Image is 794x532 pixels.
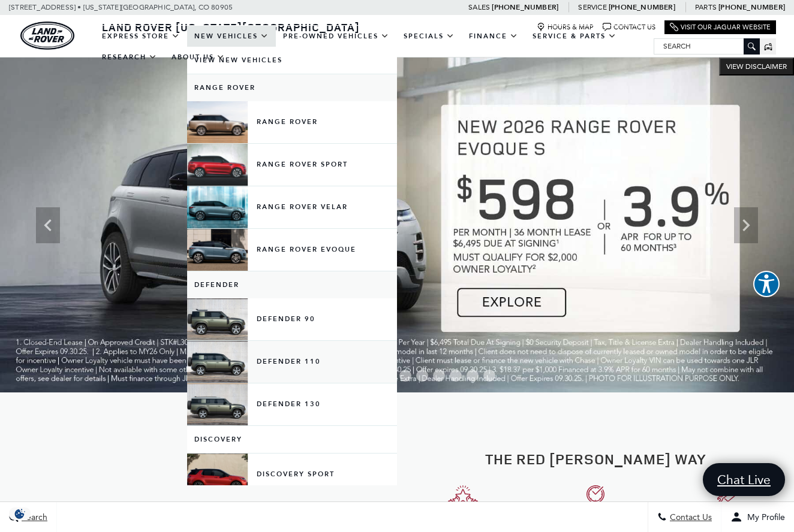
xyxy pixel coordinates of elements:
[603,23,655,32] a: Contact Us
[95,20,367,34] a: Land Rover [US_STATE][GEOGRAPHIC_DATA]
[492,2,558,12] a: [PHONE_NUMBER]
[670,23,771,32] a: Visit Our Jaguar Website
[462,26,525,47] a: Finance
[95,26,654,68] nav: Main Navigation
[406,451,785,467] h2: The Red [PERSON_NAME] Way
[525,26,624,47] a: Service & Parts
[187,454,397,495] a: Discovery Sport
[433,370,445,382] span: Go to slide 9
[6,507,34,520] section: Click to Open Cookie Consent Modal
[187,74,397,101] a: Range Rover
[187,298,397,340] a: Defender 90
[187,383,397,425] a: Defender 130
[20,22,74,50] a: land-rover
[742,512,785,522] span: My Profile
[609,2,675,12] a: [PHONE_NUMBER]
[95,47,164,68] a: Research
[711,471,777,488] span: Chat Live
[719,58,794,75] button: VIEW DISCLAIMER
[718,2,785,12] a: [PHONE_NUMBER]
[450,370,462,382] span: Go to slide 10
[20,22,74,50] img: Land Rover
[187,26,276,47] a: New Vehicles
[187,229,397,271] a: Range Rover Evoque
[703,463,785,496] a: Chat Live
[187,47,397,74] a: View New Vehicles
[695,3,717,11] span: Parts
[416,370,428,382] span: Go to slide 8
[734,207,758,243] div: Next
[187,144,397,186] a: Range Rover Sport
[95,26,187,47] a: EXPRESS STORE
[164,47,232,68] a: About Us
[187,101,397,143] a: Range Rover
[753,271,780,300] aside: Accessibility Help Desk
[187,341,397,383] a: Defender 110
[467,370,479,382] span: Go to slide 11
[483,370,495,382] span: Go to slide 12
[6,507,34,520] img: Opt-Out Icon
[399,370,411,382] span: Go to slide 7
[187,271,397,298] a: Defender
[187,426,397,453] a: Discovery
[667,512,712,522] span: Contact Us
[36,207,60,243] div: Previous
[187,186,397,228] a: Range Rover Velar
[578,3,606,11] span: Service
[753,271,780,297] button: Explore your accessibility options
[654,39,759,53] input: Search
[102,20,360,34] span: Land Rover [US_STATE][GEOGRAPHIC_DATA]
[537,23,594,32] a: Hours & Map
[276,26,396,47] a: Pre-Owned Vehicles
[396,26,462,47] a: Specials
[726,62,787,71] span: VIEW DISCLAIMER
[468,3,490,11] span: Sales
[721,502,794,532] button: Open user profile menu
[9,3,233,11] a: [STREET_ADDRESS] • [US_STATE][GEOGRAPHIC_DATA], CO 80905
